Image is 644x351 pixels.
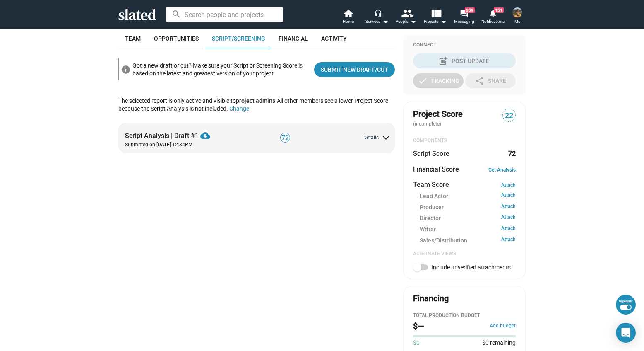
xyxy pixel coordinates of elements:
mat-icon: check [418,76,428,86]
span: Sales/Distribution [420,237,467,244]
span: Project Score [413,109,463,120]
span: Team [125,35,141,42]
button: Projects [421,8,449,27]
span: Lead Actor [420,192,448,200]
button: Share [465,73,516,88]
div: Tracking [418,73,459,88]
a: Attach [501,203,516,211]
mat-icon: info [121,65,131,75]
div: Financing [413,293,449,304]
button: Details [363,135,389,141]
mat-icon: arrow_drop_down [438,17,448,27]
dd: 72 [508,149,516,158]
dt: Team Score [413,180,449,189]
button: Add budget [490,323,516,329]
span: $0 [413,339,420,347]
mat-icon: arrow_drop_down [408,17,418,27]
span: 22 [503,110,515,121]
span: Director [420,214,441,222]
button: Tracking [413,73,464,88]
mat-icon: forum [460,10,468,17]
dt: Financial Score [413,165,459,174]
span: 151 [494,7,504,13]
img: Chandler Freelander [512,7,522,17]
span: Activity [321,35,347,42]
span: Producer [420,203,444,211]
span: Opportunities [154,35,199,42]
div: Alternate Views [413,251,516,257]
div: All other members see a lower Project Score because the Script Analysis is not included. [118,87,395,122]
div: Share [475,73,506,88]
a: Attach [501,192,516,200]
mat-icon: people [401,7,413,19]
button: Superuser [616,295,636,315]
div: Connect [413,42,516,48]
span: $0 remaining [479,339,516,347]
a: Submit New Draft/Cut [314,62,395,77]
span: 72 [281,134,290,142]
button: Post Update [413,53,516,68]
a: Attach [501,237,516,244]
div: People [396,17,416,27]
mat-icon: share [475,76,485,86]
span: Me [514,17,520,27]
mat-expansion-panel-header: Script Analysis | Draft #1Submitted on [DATE] 12:34PM72Details [118,123,395,153]
dt: Script Score [413,149,449,158]
span: Messaging [454,17,474,27]
h2: $— [413,321,424,332]
a: 359Messaging [449,8,478,27]
p: Submitted on [DATE] 12:34PM [125,142,247,148]
mat-icon: arrow_drop_down [380,17,390,27]
span: The selected report is only active and visible to [118,97,277,104]
a: Activity [315,29,353,48]
span: Financial [279,35,308,42]
button: Chandler FreelanderMe [507,6,527,27]
button: Services [363,8,392,27]
div: COMPONENTS [413,138,516,144]
input: Search people and projects [166,7,283,22]
a: Attach [501,182,516,188]
span: Submit New Draft/Cut [321,62,388,77]
span: Include unverified attachments [431,264,511,271]
span: 359 [465,7,475,13]
span: Home [343,17,354,27]
mat-icon: cloud_download [200,131,210,140]
span: Script/Screening [212,35,265,42]
span: (incomplete) [413,121,443,127]
div: Superuser [619,300,632,303]
mat-icon: view_list [430,7,442,19]
span: Notifications [481,17,505,27]
mat-icon: home [343,8,353,18]
a: Home [334,8,363,27]
button: Change [229,105,249,112]
a: Attach [501,214,516,222]
div: Script Analysis | Draft #1 [125,126,247,140]
a: Attach [501,225,516,233]
a: Team [118,29,147,48]
a: Opportunities [147,29,205,48]
div: Services [365,17,389,27]
a: 151Notifications [478,8,507,27]
mat-icon: post_add [438,56,448,66]
mat-icon: headset_mic [374,9,382,17]
mat-icon: notifications [489,9,497,17]
span: Projects [424,17,447,27]
div: Post Update [440,53,489,68]
div: Total Production budget [413,312,516,319]
div: Open Intercom Messenger [616,323,636,343]
span: Writer [420,225,436,233]
a: Get Analysis [488,167,516,173]
div: Got a new draft or cut? Make sure your Script or Screening Score is based on the latest and great... [132,60,308,79]
a: Financial [272,29,315,48]
a: Script/Screening [205,29,272,48]
button: People [392,8,421,27]
span: project admins. [236,97,277,104]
